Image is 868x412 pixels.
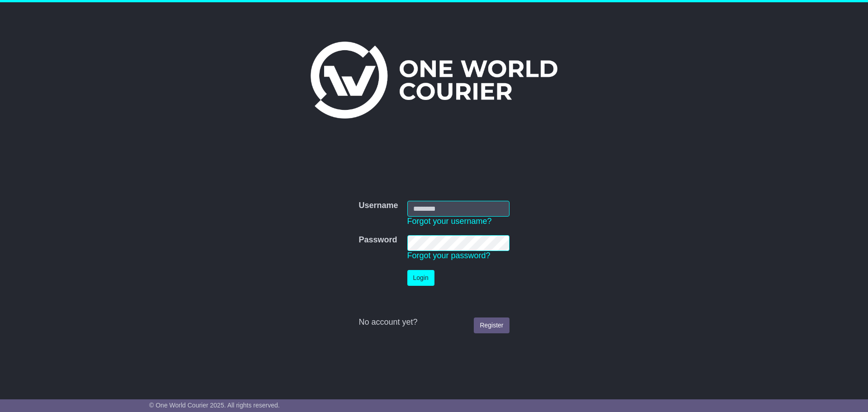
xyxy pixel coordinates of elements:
label: Username [359,201,398,211]
a: Forgot your username? [407,217,492,226]
span: © One World Courier 2025. All rights reserved. [149,402,280,409]
div: No account yet? [359,317,509,327]
button: Login [407,270,434,286]
a: Register [474,317,509,333]
a: Forgot your password? [407,251,491,260]
label: Password [359,235,397,245]
img: One World [311,42,557,118]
